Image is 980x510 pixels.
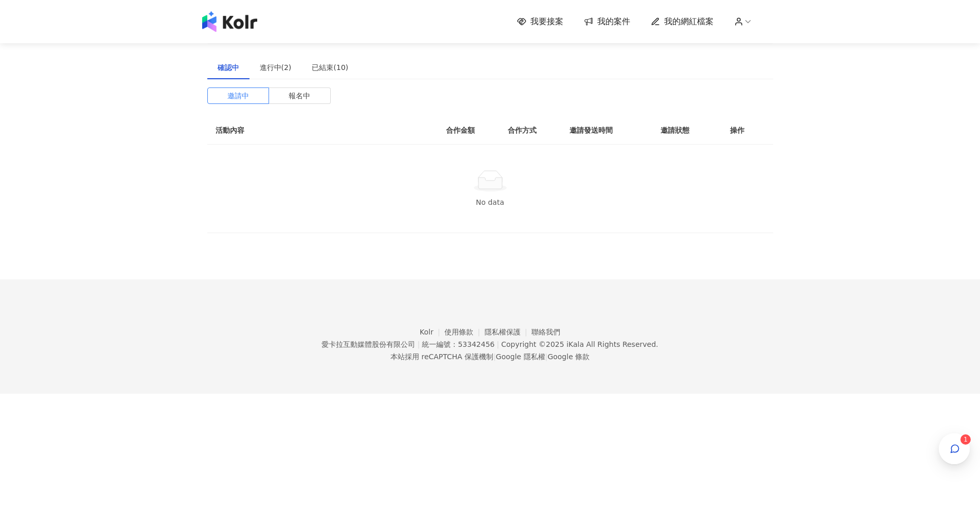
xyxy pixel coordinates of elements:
th: 合作方式 [500,116,561,145]
a: 我的案件 [584,16,630,27]
span: 邀請中 [227,88,249,103]
span: 我的網紅檔案 [664,16,714,27]
div: No data [220,197,761,208]
span: | [496,340,499,348]
div: 愛卡拉互動媒體股份有限公司 [322,340,415,348]
span: 我的案件 [597,16,630,27]
a: Google 隱私權 [496,353,545,361]
span: 1 [964,436,968,443]
div: 確認中 [218,62,239,73]
span: 我要接案 [530,16,563,27]
a: 我的網紅檔案 [651,16,714,27]
span: 本站採用 reCAPTCHA 保護機制 [390,350,590,363]
sup: 1 [960,434,971,445]
th: 活動內容 [207,116,413,145]
a: 我要接案 [517,16,563,27]
th: 合作金額 [438,116,500,145]
div: 進行中(2) [260,62,292,73]
a: Kolr [420,328,444,336]
a: 隱私權保護 [485,328,532,336]
div: 已結束(10) [312,62,348,73]
a: 使用條款 [444,328,485,336]
span: | [545,353,548,361]
a: Google 條款 [547,353,590,361]
div: 統一編號：53342456 [422,340,494,348]
a: 聯絡我們 [531,328,560,336]
th: 邀請狀態 [652,116,721,145]
a: iKala [566,340,584,348]
th: 邀請發送時間 [561,116,652,145]
th: 操作 [722,116,773,145]
img: logo [202,11,257,32]
span: | [417,340,420,348]
button: 1 [939,433,970,464]
span: | [493,353,496,361]
div: Copyright © 2025 All Rights Reserved. [501,340,658,348]
span: 報名中 [289,88,310,103]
